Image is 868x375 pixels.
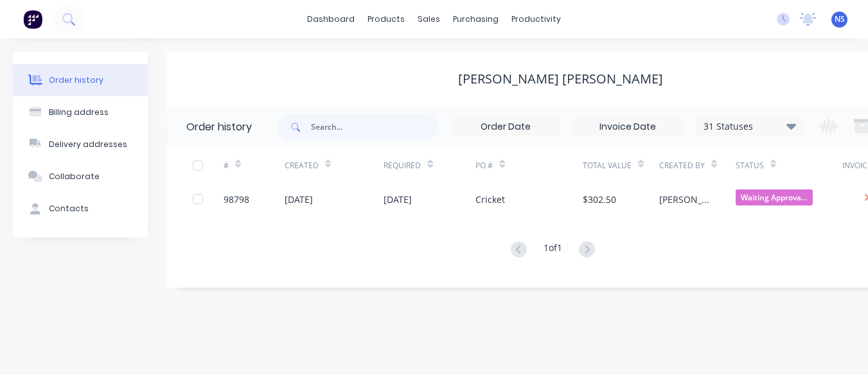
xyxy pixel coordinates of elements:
div: sales [411,10,447,29]
div: Collaborate [49,171,100,182]
div: Required [384,160,421,171]
div: PO # [475,148,583,183]
button: Contacts [13,193,148,225]
div: Billing address [49,107,109,118]
button: Collaborate [13,161,148,193]
div: Total Value [583,160,632,171]
div: Total Value [583,148,659,183]
button: Delivery addresses [13,128,148,161]
div: PO # [475,160,493,171]
input: Order Date [452,118,560,137]
div: productivity [505,10,567,29]
div: purchasing [447,10,505,29]
div: Order history [186,119,252,135]
div: products [361,10,411,29]
input: Invoice Date [574,118,682,137]
div: Created By [659,160,705,171]
div: Required [384,148,475,183]
input: Search... [311,114,438,140]
button: Billing address [13,96,148,128]
div: Order history [49,74,103,86]
div: [PERSON_NAME] [PERSON_NAME] [458,71,663,87]
div: [DATE] [285,193,313,206]
div: [DATE] [384,193,412,206]
div: Cricket [475,193,505,206]
div: [PERSON_NAME] [659,193,710,206]
div: Created [285,160,319,171]
img: Factory [23,10,42,29]
a: dashboard [301,10,361,29]
button: Order history [13,64,148,96]
div: Status [736,148,843,183]
div: # [224,160,229,171]
div: Delivery addresses [49,139,127,150]
span: NS [835,13,845,25]
div: 98798 [224,193,249,206]
div: 1 of 1 [544,241,562,259]
div: Contacts [49,203,89,214]
div: 31 Statuses [696,119,804,134]
div: Created By [659,148,736,183]
div: Status [736,160,764,171]
div: Created [285,148,384,183]
div: # [224,148,285,183]
div: $302.50 [583,193,616,206]
span: Waiting Approva... [736,189,813,205]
